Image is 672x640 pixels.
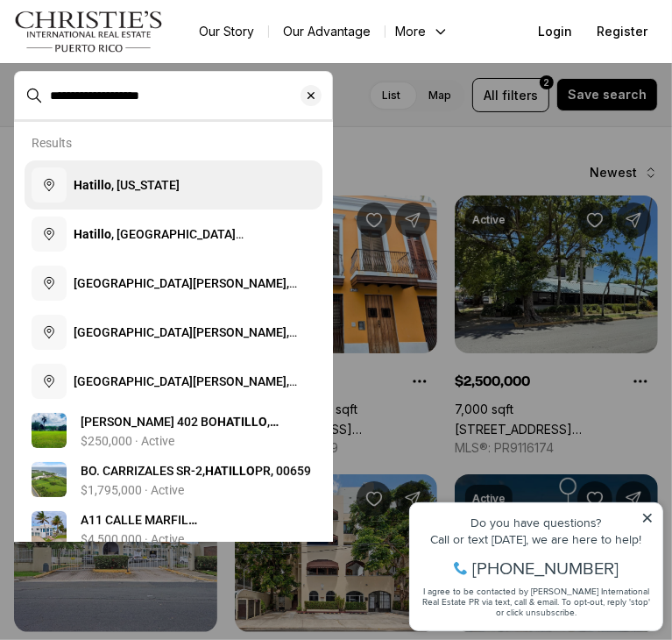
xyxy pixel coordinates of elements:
a: View details: Carr 402 BO HATILLO [25,406,322,455]
span: [GEOGRAPHIC_DATA][PERSON_NAME], [GEOGRAPHIC_DATA][PERSON_NAME], 5, [GEOGRAPHIC_DATA] [74,374,297,441]
span: I agree to be contacted by [PERSON_NAME] International Real Estate PR via text, call & email. To ... [22,108,250,141]
span: Login [538,25,572,39]
a: Our Advantage [269,19,385,44]
p: $4,500,000 · Active [81,532,184,546]
p: $250,000 · Active [81,434,174,448]
button: More [386,19,459,44]
span: Register [597,25,647,39]
span: [PHONE_NUMBER] [72,82,218,100]
div: Do you have questions? [18,39,253,52]
a: View details: A11 CALLE MARFIL (TESORO DEL MAR) [25,504,322,553]
span: , [US_STATE] [74,178,180,192]
button: [GEOGRAPHIC_DATA][PERSON_NAME], [GEOGRAPHIC_DATA][PERSON_NAME],6, [GEOGRAPHIC_DATA] [25,308,322,357]
button: Hatillo, [GEOGRAPHIC_DATA][PERSON_NAME], [GEOGRAPHIC_DATA][PERSON_NAME], [GEOGRAPHIC_DATA] [25,210,322,259]
div: Call or text [DATE], we are here to help! [18,56,253,68]
button: Register [586,14,658,49]
span: BO. CARRIZALES SR-2, PR, 00659 [81,464,311,478]
span: , [GEOGRAPHIC_DATA][PERSON_NAME], [GEOGRAPHIC_DATA][PERSON_NAME], [GEOGRAPHIC_DATA] [74,227,292,276]
b: Hatillo [74,227,111,241]
span: A11 CALLE MARFIL ([GEOGRAPHIC_DATA]), PR, 00659 [81,513,279,562]
button: [GEOGRAPHIC_DATA][PERSON_NAME], [GEOGRAPHIC_DATA][PERSON_NAME],5, [GEOGRAPHIC_DATA] [25,357,322,406]
span: [GEOGRAPHIC_DATA][PERSON_NAME], [GEOGRAPHIC_DATA][PERSON_NAME], 6, [GEOGRAPHIC_DATA] [74,325,297,392]
button: Clear search input [301,72,332,119]
button: [GEOGRAPHIC_DATA][PERSON_NAME], [GEOGRAPHIC_DATA][PERSON_NAME],8, [GEOGRAPHIC_DATA] [25,259,322,308]
b: HATILLO [205,464,255,478]
b: Hatillo [74,178,111,192]
a: View details: BO. CARRIZALES SR-2 [25,455,322,504]
span: [PERSON_NAME] 402 BO , ANASCO PR, 00610 [81,415,279,446]
span: [GEOGRAPHIC_DATA][PERSON_NAME], [GEOGRAPHIC_DATA][PERSON_NAME], 8, [GEOGRAPHIC_DATA] [74,276,297,343]
a: Our Story [185,19,268,44]
b: HATILLO [217,415,267,429]
img: logo [14,11,164,53]
p: Results [32,136,72,150]
button: Login [527,14,583,49]
p: $1,795,000 · Active [81,483,184,497]
button: Hatillo, [US_STATE] [25,160,322,210]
